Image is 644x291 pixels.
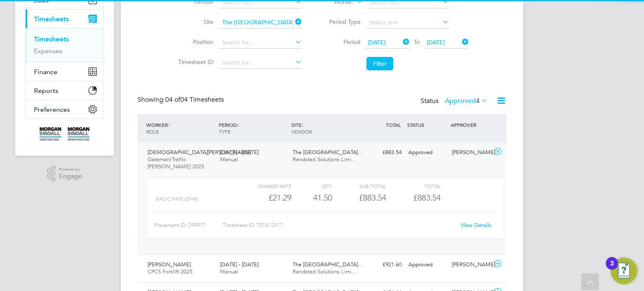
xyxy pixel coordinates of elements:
span: Engage [59,173,82,180]
span: Timesheets [34,15,69,23]
span: Finance [34,68,57,76]
button: Open Resource Center, 3 new notifications [610,258,637,284]
div: Approved [405,146,449,160]
span: [DATE] [368,39,386,46]
label: Site [176,18,213,26]
span: TOTAL [386,121,401,128]
a: Go to home page [25,127,104,141]
span: Preferences [34,106,70,113]
span: TYPE [219,128,231,135]
a: Timesheets [34,35,69,43]
span: [DATE] - [DATE] [220,261,259,268]
div: [PERSON_NAME] [449,146,492,160]
label: Period [323,38,361,46]
button: Reports [26,81,104,100]
a: Expenses [34,47,62,55]
span: Manual [220,156,238,163]
span: The [GEOGRAPHIC_DATA]… [293,261,364,268]
div: 41.50 [291,191,332,205]
span: ROLE [146,128,159,135]
span: [PERSON_NAME] [148,261,191,268]
span: Powered by [59,166,82,173]
div: £883.54 [332,191,386,205]
div: QTY [291,181,332,191]
span: [DEMOGRAPHIC_DATA][PERSON_NAME] [148,149,251,156]
span: Gateman/Traffic [PERSON_NAME] 2025 [148,156,204,170]
div: 3 [610,263,614,274]
input: Search for... [219,37,302,49]
span: CPCS Forklift 2025 [148,268,192,275]
button: Timesheets [26,10,104,28]
input: Search for... [219,17,302,28]
span: 4 [476,97,480,105]
span: Manual [220,268,238,275]
div: Approved [405,258,449,272]
button: Preferences [26,100,104,118]
label: Approved [445,97,488,105]
div: APPROVER [449,117,492,132]
div: Timesheet ID: TS1812417 [223,219,455,232]
div: SITE [289,117,362,139]
div: PERIOD [217,117,289,139]
a: View Details [461,221,491,229]
span: Reports [34,87,58,95]
div: £883.54 [361,146,405,160]
span: / [301,121,303,128]
input: Search for... [219,57,302,69]
div: WORKER [144,117,217,139]
label: Position [176,38,213,46]
span: / [237,121,239,128]
div: Showing [138,95,226,104]
div: Charge rate [237,181,291,191]
span: To [411,36,422,47]
span: Basic PAYE (£/HR) [156,196,198,202]
span: / [168,121,169,128]
span: 04 of [165,95,180,104]
label: Timesheet ID [176,58,213,66]
button: Finance [26,62,104,81]
div: £21.29 [237,191,291,205]
button: Filter [366,57,393,70]
a: Powered byEngage [47,166,83,182]
label: Period Type [323,18,361,26]
span: 04 Timesheets [165,95,224,104]
span: [DATE] - [DATE] [220,149,259,156]
span: The [GEOGRAPHIC_DATA]… [293,149,364,156]
div: Total [386,181,440,191]
div: Status [421,95,490,107]
div: [PERSON_NAME] [449,258,492,272]
span: Randstad Solutions Limi… [293,268,357,275]
span: £883.54 [413,193,441,203]
div: STATUS [405,117,449,132]
div: £921.60 [361,258,405,272]
span: VENDOR [291,128,312,135]
img: morgansindall-logo-retina.png [39,127,90,141]
input: Select one [366,17,449,28]
span: [DATE] [427,39,445,46]
div: Placement ID: 299977 [154,219,223,232]
span: Randstad Solutions Limi… [293,156,357,163]
div: Sub Total [332,181,386,191]
div: Timesheets [26,28,104,62]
